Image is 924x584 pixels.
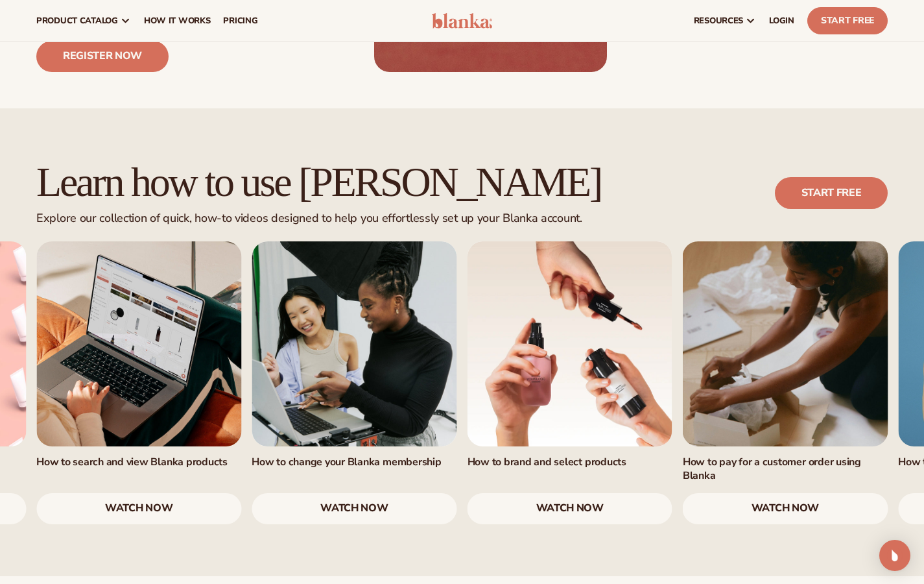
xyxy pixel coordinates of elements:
a: watch now [683,493,888,524]
div: 3 / 7 [36,241,241,524]
h3: How to search and view Blanka products [36,456,241,469]
div: Explore our collection of quick, how-to videos designed to help you effortlessly set up your Blan... [36,212,601,226]
span: product catalog [36,16,118,26]
span: pricing [223,16,257,26]
a: watch now [36,493,241,524]
a: Start Free [807,7,888,34]
h2: Learn how to use [PERSON_NAME] [36,160,601,204]
a: Start free [775,177,888,208]
div: Open Intercom Messenger [879,540,910,571]
h3: How to change your Blanka membership [252,456,456,469]
span: LOGIN [769,16,794,26]
a: Register now [36,41,169,72]
h3: How to brand and select products [468,456,672,469]
a: watch now [468,493,672,524]
span: How It Works [144,16,211,26]
span: resources [694,16,743,26]
img: logo [432,13,493,29]
h3: How to pay for a customer order using Blanka [683,456,888,483]
div: 5 / 7 [468,241,672,524]
a: watch now [252,493,456,524]
div: 6 / 7 [683,241,888,524]
div: 4 / 7 [252,241,456,524]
